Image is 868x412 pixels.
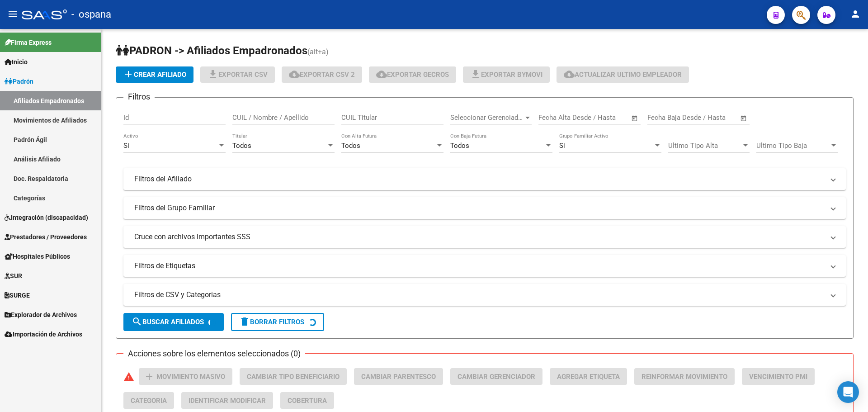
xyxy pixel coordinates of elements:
span: (alt+a) [307,47,329,56]
span: Vencimiento PMI [749,373,807,381]
mat-expansion-panel-header: Filtros del Afiliado [123,168,846,190]
button: Cambiar Tipo Beneficiario [240,368,347,385]
button: Actualizar ultimo Empleador [557,66,689,83]
span: - ospana [71,5,111,24]
mat-icon: delete [239,316,250,327]
span: Cambiar Tipo Beneficiario [247,373,340,381]
mat-expansion-panel-header: Filtros de CSV y Categorias [123,284,846,306]
h3: Filtros [123,90,155,103]
span: Exportar CSV [208,71,268,79]
button: Buscar Afiliados [123,313,224,331]
button: Vencimiento PMI [742,368,815,385]
mat-icon: person [850,9,861,19]
span: Prestadores / Proveedores [5,232,87,242]
span: Si [559,142,565,150]
span: Todos [341,142,360,150]
span: Ultimo Tipo Baja [756,142,830,150]
mat-icon: file_download [208,69,218,80]
button: Crear Afiliado [116,66,193,83]
mat-icon: cloud_download [376,69,387,80]
span: Padrón [5,76,33,86]
mat-icon: add [144,371,155,382]
span: Inicio [5,57,28,67]
button: Identificar Modificar [181,392,273,409]
span: Identificar Modificar [189,397,266,405]
span: Cambiar Gerenciador [458,373,535,381]
span: Todos [232,142,251,150]
mat-icon: add [123,69,134,80]
span: Cambiar Parentesco [361,373,436,381]
mat-expansion-panel-header: Filtros del Grupo Familiar [123,197,846,219]
span: Categoria [131,397,167,405]
button: Cambiar Gerenciador [450,368,542,385]
h3: Acciones sobre los elementos seleccionados (0) [123,347,305,360]
button: Borrar Filtros [231,313,324,331]
span: Agregar Etiqueta [557,373,620,381]
button: Movimiento Masivo [139,368,232,385]
mat-icon: menu [7,9,18,19]
span: Crear Afiliado [123,71,186,79]
span: Exportar GECROS [376,71,449,79]
mat-icon: cloud_download [289,69,300,80]
span: Reinformar Movimiento [642,373,727,381]
mat-icon: file_download [470,69,481,80]
span: SUR [5,271,22,281]
input: Fecha inicio [647,114,684,122]
mat-panel-title: Filtros de CSV y Categorias [134,290,824,300]
mat-icon: search [132,316,142,327]
span: Explorador de Archivos [5,310,77,320]
span: Integración (discapacidad) [5,213,88,223]
span: Exportar CSV 2 [289,71,355,79]
button: Categoria [123,392,174,409]
input: Fecha inicio [538,114,575,122]
span: Buscar Afiliados [132,318,204,326]
button: Reinformar Movimiento [634,368,735,385]
button: Exportar CSV 2 [282,66,362,83]
input: Fecha fin [692,114,736,122]
button: Open calendar [630,113,640,123]
mat-panel-title: Filtros del Grupo Familiar [134,203,824,213]
mat-panel-title: Filtros del Afiliado [134,174,824,184]
button: Agregar Etiqueta [550,368,627,385]
mat-panel-title: Cruce con archivos importantes SSS [134,232,824,242]
button: Cambiar Parentesco [354,368,443,385]
span: PADRON -> Afiliados Empadronados [116,44,307,57]
span: Exportar Bymovi [470,71,542,79]
span: Ultimo Tipo Alta [668,142,741,150]
span: SURGE [5,290,30,300]
button: Exportar CSV [200,66,275,83]
div: Open Intercom Messenger [837,381,859,403]
span: Cobertura [288,397,327,405]
mat-panel-title: Filtros de Etiquetas [134,261,824,271]
span: Actualizar ultimo Empleador [564,71,682,79]
input: Fecha fin [583,114,627,122]
span: Firma Express [5,38,52,47]
button: Exportar GECROS [369,66,456,83]
button: Exportar Bymovi [463,66,550,83]
mat-icon: cloud_download [564,69,575,80]
span: Hospitales Públicos [5,251,70,261]
mat-icon: warning [123,371,134,382]
button: Open calendar [739,113,749,123]
span: Movimiento Masivo [156,373,225,381]
span: Todos [450,142,469,150]
button: Cobertura [280,392,334,409]
span: Seleccionar Gerenciador [450,114,524,122]
mat-expansion-panel-header: Cruce con archivos importantes SSS [123,226,846,248]
span: Borrar Filtros [239,318,304,326]
span: Importación de Archivos [5,329,82,339]
span: Si [123,142,129,150]
mat-expansion-panel-header: Filtros de Etiquetas [123,255,846,277]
